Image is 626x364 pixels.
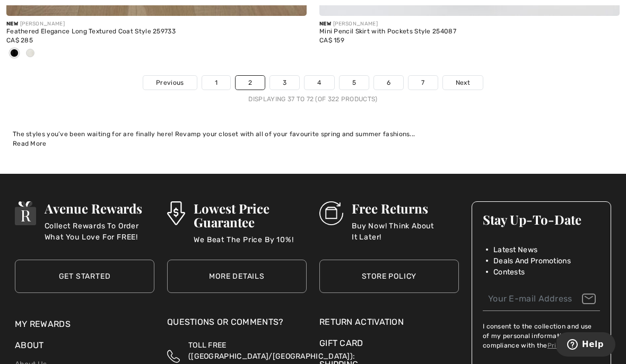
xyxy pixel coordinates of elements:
span: Contests [493,267,525,278]
a: Store Policy [319,260,459,293]
p: Buy Now! Think About It Later! [352,220,459,242]
div: The styles you’ve been waiting for are finally here! Revamp your closet with all of your favourit... [13,129,613,139]
h3: Avenue Rewards [45,201,154,215]
div: Vanilla [22,45,38,63]
a: 6 [374,76,403,90]
a: 2 [236,76,265,90]
a: 1 [202,76,230,90]
a: 5 [340,76,369,90]
img: Lowest Price Guarantee [167,201,185,225]
div: Feathered Elegance Long Textured Coat Style 259733 [6,28,307,35]
a: Previous [143,76,196,90]
div: Black [6,45,22,63]
span: Deals And Promotions [493,255,571,267]
span: CA$ 285 [6,37,33,44]
a: Return Activation [319,316,459,329]
a: 3 [270,76,299,90]
span: Previous [156,78,184,87]
a: More Details [167,260,307,293]
iframe: Opens a widget where you can find more information [557,332,615,359]
img: Avenue Rewards [15,201,36,225]
h3: Stay Up-To-Date [483,212,600,226]
a: Privacy Policy [547,342,593,349]
div: Questions or Comments? [167,316,307,334]
span: Next [456,78,470,87]
div: [PERSON_NAME] [319,20,620,28]
span: Read More [13,140,47,147]
span: New [6,21,18,27]
a: 7 [408,76,437,90]
span: Latest News [493,244,537,255]
a: My Rewards [15,319,71,329]
h3: Lowest Price Guarantee [194,201,307,229]
div: Mini Pencil Skirt with Pockets Style 254087 [319,28,620,35]
span: New [319,21,331,27]
div: [PERSON_NAME] [6,20,307,28]
a: 4 [305,76,334,90]
div: About [15,339,154,357]
a: Next [443,76,483,90]
span: TOLL FREE ([GEOGRAPHIC_DATA]/[GEOGRAPHIC_DATA]): [188,341,355,361]
p: Collect Rewards To Order What You Love For FREE! [45,220,154,242]
p: We Beat The Price By 10%! [194,234,307,255]
span: CA$ 159 [319,37,344,44]
h3: Free Returns [352,201,459,215]
img: Free Returns [319,201,343,225]
input: Your E-mail Address [483,287,600,311]
a: Gift Card [319,337,459,350]
a: Get Started [15,260,154,293]
label: I consent to the collection and use of my personal information in compliance with the . [483,322,600,350]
